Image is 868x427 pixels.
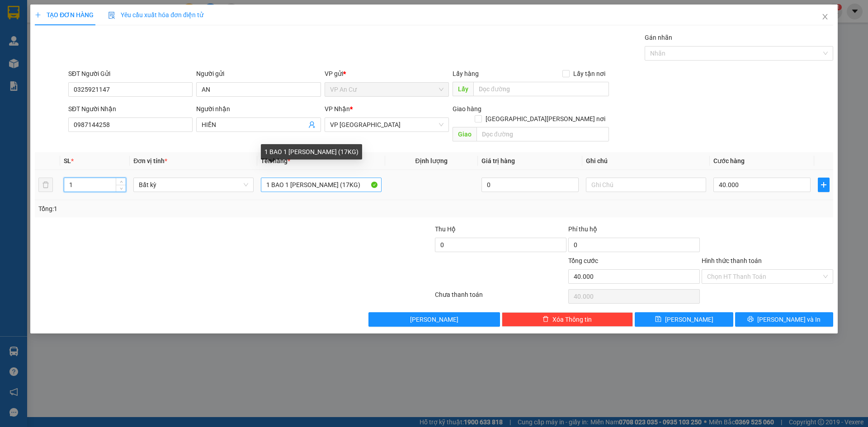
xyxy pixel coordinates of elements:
span: Giao [453,127,476,141]
span: Yêu cầu xuất hóa đơn điện tử [108,11,203,19]
button: plus [818,178,830,192]
span: Giá trị hàng [481,157,515,164]
span: delete [542,316,549,323]
span: down [118,186,124,191]
span: SL [64,157,71,164]
span: Lấy hàng [453,70,479,77]
img: icon [108,12,115,19]
label: Hình thức thanh toán [702,257,762,264]
div: Người gửi [196,69,321,79]
input: Dọc đường [473,82,609,96]
span: TẠO ĐƠN HÀNG [35,11,94,19]
input: 0 [481,178,579,192]
span: printer [747,316,754,323]
input: Dọc đường [476,127,609,141]
input: VD: Bàn, Ghế [261,178,381,192]
span: Xóa Thông tin [552,314,592,324]
button: [PERSON_NAME] [368,312,500,327]
span: Bất kỳ [139,178,248,192]
span: [PERSON_NAME] [665,314,713,324]
span: Giao hàng [453,105,481,113]
span: VP Sài Gòn [330,118,443,131]
span: plus [35,12,41,18]
span: VP An Cư [330,83,443,96]
span: Định lượng [415,157,448,164]
input: Ghi Chú [586,178,706,192]
span: [PERSON_NAME] [410,314,458,324]
div: Tổng: 1 [38,204,335,214]
span: save [655,316,661,323]
span: Đơn vị tính [133,157,167,164]
div: SĐT Người Gửi [68,69,193,79]
div: Phí thu hộ [568,224,700,238]
button: deleteXóa Thông tin [502,312,633,327]
span: [PERSON_NAME] và In [757,314,821,324]
div: SĐT Người Nhận [68,104,193,114]
span: Tổng cước [568,257,598,264]
span: up [118,179,124,185]
span: user-add [308,121,316,128]
span: Thu Hộ [435,225,456,233]
div: VP gửi [325,69,449,79]
span: Increase Value [116,178,126,185]
span: Decrease Value [116,185,126,192]
span: Lấy [453,82,473,96]
span: VP Nhận [325,105,350,113]
button: printer[PERSON_NAME] và In [735,312,833,327]
label: Gán nhãn [645,34,672,41]
th: Ghi chú [582,152,710,170]
button: delete [38,178,53,192]
div: Chưa thanh toán [434,290,567,305]
span: plus [818,181,829,188]
span: Lấy tận nơi [570,69,609,79]
button: save[PERSON_NAME] [635,312,733,327]
span: [GEOGRAPHIC_DATA][PERSON_NAME] nơi [482,114,609,124]
div: 1 BAO 1 [PERSON_NAME] (17KG) [261,144,362,160]
div: Người nhận [196,104,321,114]
button: Close [812,5,838,30]
span: Cước hàng [713,157,745,164]
span: close [821,13,829,20]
